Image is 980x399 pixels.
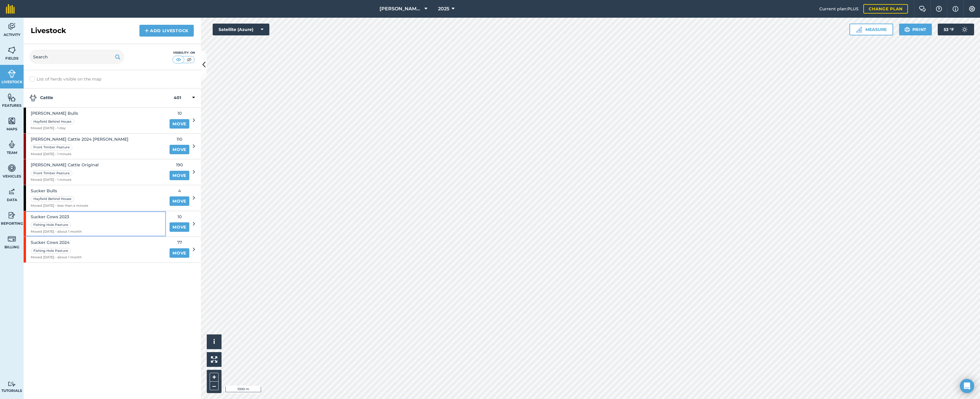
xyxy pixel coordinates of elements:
div: Visibility: On [172,50,195,55]
img: svg+xml;base64,PD94bWwgdmVyc2lvbj0iMS4wIiBlbmNvZGluZz0idXRmLTgiPz4KPCEtLSBHZW5lcmF0b3I6IEFkb2JlIE... [8,164,16,173]
a: Sucker Cows 2024Fishing Hole PastureMoved [DATE] - about 1 month [24,237,166,262]
span: 10 [170,214,189,220]
span: Moved [DATE] - about 1 month [31,255,82,260]
input: Search [30,50,124,64]
img: svg+xml;base64,PHN2ZyB4bWxucz0iaHR0cDovL3d3dy53My5vcmcvMjAwMC9zdmciIHdpZHRoPSI1NiIgaGVpZ2h0PSI2MC... [8,116,16,125]
img: svg+xml;base64,PD94bWwgdmVyc2lvbj0iMS4wIiBlbmNvZGluZz0idXRmLTgiPz4KPCEtLSBHZW5lcmF0b3I6IEFkb2JlIE... [8,187,16,196]
span: 110 [170,136,189,142]
span: Moved [DATE] - about 1 month [31,229,82,234]
span: Current plan : PLUS [819,6,859,12]
span: Moved [DATE] - 1 day [31,126,78,131]
img: svg+xml;base64,PHN2ZyB4bWxucz0iaHR0cDovL3d3dy53My5vcmcvMjAwMC9zdmciIHdpZHRoPSI1NiIgaGVpZ2h0PSI2MC... [8,93,16,102]
img: svg+xml;base64,PD94bWwgdmVyc2lvbj0iMS4wIiBlbmNvZGluZz0idXRmLTgiPz4KPCEtLSBHZW5lcmF0b3I6IEFkb2JlIE... [8,211,16,220]
button: i [207,334,222,349]
span: Sucker Bulls [31,188,88,194]
button: – [210,382,219,390]
img: svg+xml;base64,PHN2ZyB4bWxucz0iaHR0cDovL3d3dy53My5vcmcvMjAwMC9zdmciIHdpZHRoPSIxNyIgaGVpZ2h0PSIxNy... [953,5,958,12]
img: svg+xml;base64,PD94bWwgdmVyc2lvbj0iMS4wIiBlbmNvZGluZz0idXRmLTgiPz4KPCEtLSBHZW5lcmF0b3I6IEFkb2JlIE... [8,22,16,31]
button: 53 °F [938,24,974,35]
a: [PERSON_NAME] Cattle OriginalFront Timber PastureMoved [DATE] - 1 minute [24,159,166,185]
img: svg+xml;base64,PHN2ZyB4bWxucz0iaHR0cDovL3d3dy53My5vcmcvMjAwMC9zdmciIHdpZHRoPSIxOSIgaGVpZ2h0PSIyNC... [904,26,910,33]
span: [PERSON_NAME] Cattle Original [31,162,99,168]
span: [PERSON_NAME] Bulls [31,110,78,116]
img: svg+xml;base64,PD94bWwgdmVyc2lvbj0iMS4wIiBlbmNvZGluZz0idXRmLTgiPz4KPCEtLSBHZW5lcmF0b3I6IEFkb2JlIE... [8,140,16,149]
a: Change plan [863,4,908,14]
img: svg+xml;base64,PHN2ZyB4bWxucz0iaHR0cDovL3d3dy53My5vcmcvMjAwMC9zdmciIHdpZHRoPSIxOSIgaGVpZ2h0PSIyNC... [115,53,121,60]
a: Move [170,222,189,232]
button: Print [899,24,932,35]
div: Hayfield Behind House [31,196,74,202]
a: Sucker Cows 2023Fishing Hole PastureMoved [DATE] - about 1 month [24,211,166,237]
span: 53 ° F [944,24,954,35]
span: 10 [170,110,189,116]
div: Fishing Hole Pasture [31,248,71,254]
span: Moved [DATE] - less than a minute [31,203,88,208]
button: Satellite (Azure) [213,24,269,35]
img: svg+xml;base64,PD94bWwgdmVyc2lvbj0iMS4wIiBlbmNvZGluZz0idXRmLTgiPz4KPCEtLSBHZW5lcmF0b3I6IEFkb2JlIE... [959,24,971,35]
img: A cog icon [968,6,976,12]
span: Sucker Cows 2023 [31,214,82,220]
a: Add Livestock [139,25,194,37]
img: svg+xml;base64,PD94bWwgdmVyc2lvbj0iMS4wIiBlbmNvZGluZz0idXRmLTgiPz4KPCEtLSBHZW5lcmF0b3I6IEFkb2JlIE... [30,94,37,101]
span: Moved [DATE] - 1 minute [31,152,128,157]
div: Front Timber Pasture [31,145,72,150]
img: Ruler icon [856,27,862,32]
img: svg+xml;base64,PD94bWwgdmVyc2lvbj0iMS4wIiBlbmNvZGluZz0idXRmLTgiPz4KPCEtLSBHZW5lcmF0b3I6IEFkb2JlIE... [8,234,16,243]
a: Sucker BullsHayfield Behind HouseMoved [DATE] - less than a minute [24,185,166,211]
div: Hayfield Behind House [31,119,74,125]
button: Measure [849,24,893,35]
strong: Cattle [30,94,174,101]
img: fieldmargin Logo [6,4,15,14]
a: Move [170,196,189,206]
span: 77 [170,239,189,246]
a: Move [170,145,189,154]
span: [PERSON_NAME][GEOGRAPHIC_DATA] [380,5,422,12]
span: 2025 [438,5,449,12]
span: 4 [170,188,189,194]
span: Sucker Cows 2024 [31,239,82,246]
img: svg+xml;base64,PD94bWwgdmVyc2lvbj0iMS4wIiBlbmNvZGluZz0idXRmLTgiPz4KPCEtLSBHZW5lcmF0b3I6IEFkb2JlIE... [8,381,16,387]
strong: 401 [174,94,181,101]
img: svg+xml;base64,PHN2ZyB4bWxucz0iaHR0cDovL3d3dy53My5vcmcvMjAwMC9zdmciIHdpZHRoPSI1MCIgaGVpZ2h0PSI0MC... [185,57,193,63]
a: Move [170,171,189,180]
label: List of herds visible on the map [30,76,195,82]
span: [PERSON_NAME] Cattle 2024 [PERSON_NAME] [31,136,128,142]
span: Moved [DATE] - 1 minute [31,177,99,183]
a: [PERSON_NAME] BullsHayfield Behind HouseMoved [DATE] - 1 day [24,108,166,133]
span: i [213,338,215,345]
img: svg+xml;base64,PHN2ZyB4bWxucz0iaHR0cDovL3d3dy53My5vcmcvMjAwMC9zdmciIHdpZHRoPSI1MCIgaGVpZ2h0PSI0MC... [175,57,182,63]
h2: Livestock [31,26,66,35]
a: Move [170,119,189,129]
img: svg+xml;base64,PHN2ZyB4bWxucz0iaHR0cDovL3d3dy53My5vcmcvMjAwMC9zdmciIHdpZHRoPSIxNCIgaGVpZ2h0PSIyNC... [145,27,149,34]
img: svg+xml;base64,PD94bWwgdmVyc2lvbj0iMS4wIiBlbmNvZGluZz0idXRmLTgiPz4KPCEtLSBHZW5lcmF0b3I6IEFkb2JlIE... [8,69,16,78]
span: 190 [170,162,189,168]
div: Front Timber Pasture [31,170,72,176]
a: Move [170,248,189,258]
div: Open Intercom Messenger [960,379,974,393]
img: A question mark icon [935,6,942,12]
img: Two speech bubbles overlapping with the left bubble in the forefront [919,6,926,12]
div: Fishing Hole Pasture [31,222,71,228]
button: + [210,373,219,382]
a: [PERSON_NAME] Cattle 2024 [PERSON_NAME]Front Timber PastureMoved [DATE] - 1 minute [24,134,166,159]
img: svg+xml;base64,PHN2ZyB4bWxucz0iaHR0cDovL3d3dy53My5vcmcvMjAwMC9zdmciIHdpZHRoPSI1NiIgaGVpZ2h0PSI2MC... [8,46,16,55]
img: Four arrows, one pointing top left, one top right, one bottom right and the last bottom left [211,356,217,363]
